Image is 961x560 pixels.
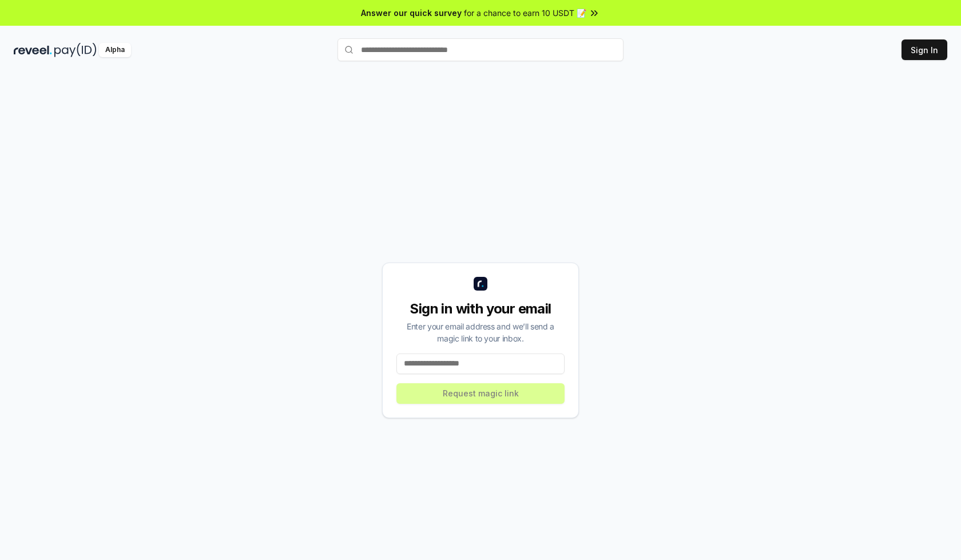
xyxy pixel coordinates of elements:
[464,7,586,19] span: for a chance to earn 10 USDT 📝
[361,7,462,19] span: Answer our quick survey
[902,39,947,60] button: Sign In
[99,43,131,57] div: Alpha
[396,320,565,344] div: Enter your email address and we’ll send a magic link to your inbox.
[14,43,52,57] img: reveel_dark
[54,43,97,57] img: pay_id
[474,277,487,291] img: logo_small
[396,300,565,318] div: Sign in with your email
